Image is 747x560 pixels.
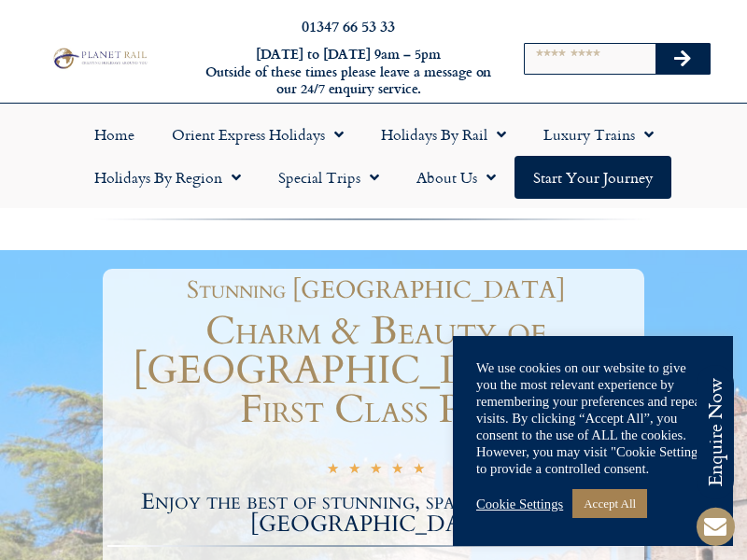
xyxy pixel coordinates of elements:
div: We use cookies on our website to give you the most relevant experience by remembering your prefer... [476,359,710,477]
h2: Enjoy the best of stunning, sparkling & serene [GEOGRAPHIC_DATA] [107,491,644,536]
a: Home [76,113,153,156]
h6: [DATE] to [DATE] 9am – 5pm Outside of these times please leave a message on our 24/7 enquiry serv... [204,46,493,98]
nav: Menu [9,113,738,199]
i: ★ [370,462,382,480]
button: Search [655,44,710,74]
a: Holidays by Region [76,156,260,199]
i: ★ [348,462,360,480]
i: ★ [413,462,425,480]
i: ★ [327,462,339,480]
i: ★ [391,462,403,480]
a: 01347 66 53 33 [302,15,395,36]
img: Planet Rail Train Holidays Logo [49,46,149,70]
a: Special Trips [260,156,398,199]
a: Orient Express Holidays [153,113,362,156]
a: About Us [398,156,514,199]
a: Accept All [572,489,647,518]
a: Cookie Settings [476,496,563,512]
div: 5/5 [327,460,425,480]
a: Luxury Trains [525,113,672,156]
a: Start your Journey [514,156,671,199]
h1: Stunning [GEOGRAPHIC_DATA] [117,278,635,302]
h1: Charm & Beauty of [GEOGRAPHIC_DATA] by First Class Rail [107,312,644,429]
a: Holidays by Rail [362,113,525,156]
